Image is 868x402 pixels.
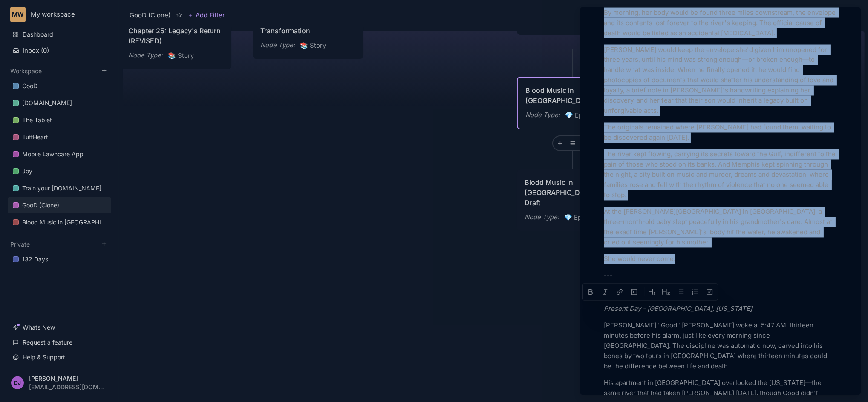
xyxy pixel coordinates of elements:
p: The river kept flowing, carrying its secrets toward the Gulf, indifferent to the pain of those wh... [604,149,837,201]
p: At the [PERSON_NAME][GEOGRAPHIC_DATA] in [GEOGRAPHIC_DATA], a three-month-old baby slept peaceful... [604,207,837,248]
p: By morning, her body would be found three miles downstream, the envelope and its contents lost fo... [604,8,837,38]
p: She would never come. [604,254,837,264]
p: --- [604,271,837,281]
em: Present Day - [GEOGRAPHIC_DATA], [US_STATE] [604,305,752,313]
p: ## CHAPTER 1: [DATE] MORNING [604,287,837,298]
p: [PERSON_NAME] would keep the envelope she'd given him unopened for three years, until his mind wa... [604,45,837,116]
p: [PERSON_NAME] "Good" [PERSON_NAME] woke at 5:47 AM, thirteen minutes before his alarm, just like ... [604,321,837,372]
p: The originals remained where [PERSON_NAME] had found them, waiting to be discovered again [DATE]. [604,123,837,143]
